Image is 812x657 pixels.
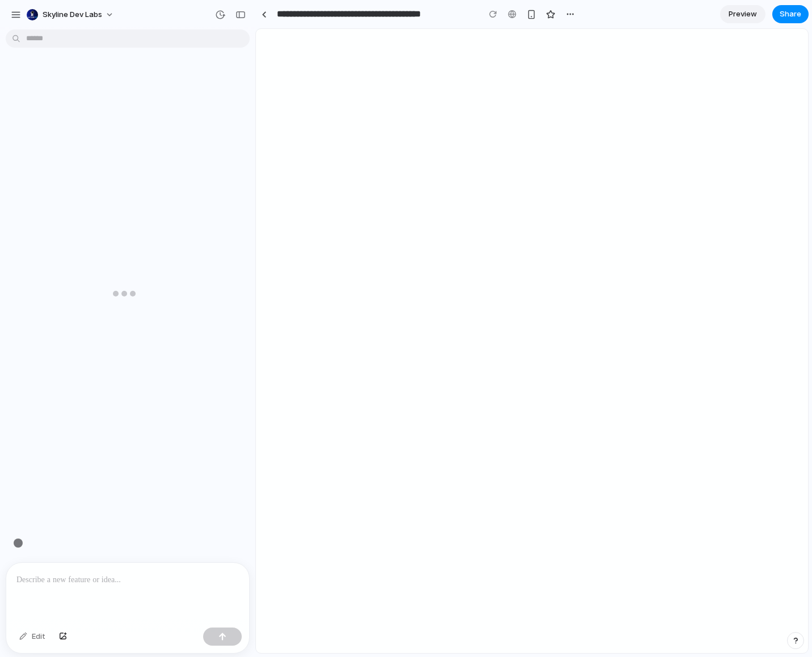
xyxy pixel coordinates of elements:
[43,9,102,20] span: Skyline Dev Labs
[729,9,757,20] span: Preview
[772,5,809,23] button: Share
[780,9,801,20] span: Share
[720,5,765,23] a: Preview
[22,6,120,24] button: Skyline Dev Labs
